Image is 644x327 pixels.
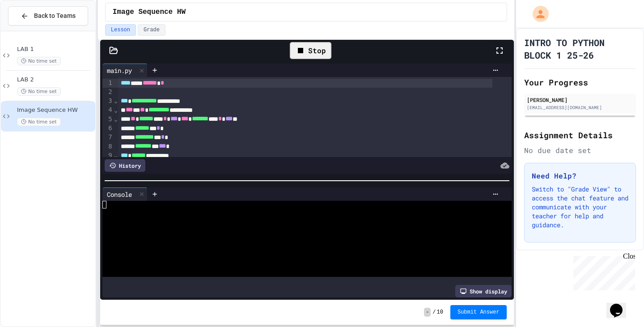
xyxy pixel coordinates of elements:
div: My Account [523,4,551,24]
span: Fold line [114,106,118,114]
button: Submit Answer [450,305,507,319]
h1: INTRO TO PYTHON BLOCK 1 25-26 [524,36,636,61]
div: No due date set [524,145,636,156]
span: - [424,308,431,317]
iframe: chat widget [570,252,635,290]
span: No time set [17,57,61,65]
div: 5 [102,115,114,124]
span: Image Sequence HW [113,7,186,17]
span: Fold line [114,152,118,159]
span: Back to Teams [34,11,76,21]
div: 8 [102,142,114,151]
span: 10 [437,309,443,316]
h2: Assignment Details [524,129,636,141]
span: / [432,309,436,316]
span: LAB 2 [17,76,93,84]
div: 4 [102,106,114,115]
span: LAB 1 [17,46,93,53]
div: main.py [102,66,136,75]
button: Back to Teams [8,6,88,25]
div: 3 [102,97,114,106]
div: 2 [102,88,114,97]
iframe: chat widget [606,291,635,318]
button: Lesson [105,24,136,36]
span: Fold line [114,97,118,104]
div: Stop [290,42,331,59]
div: [EMAIL_ADDRESS][DOMAIN_NAME] [527,104,633,111]
div: 7 [102,133,114,142]
p: Switch to "Grade View" to access the chat feature and communicate with your teacher for help and ... [532,185,628,229]
div: 9 [102,151,114,160]
h3: Need Help? [532,170,628,181]
div: [PERSON_NAME] [527,96,633,104]
span: No time set [17,118,61,126]
span: No time set [17,87,61,96]
button: Grade [138,24,165,36]
div: Chat with us now!Close [4,4,62,57]
span: Fold line [114,115,118,123]
div: Show display [455,285,512,297]
div: main.py [102,64,148,77]
span: Image Sequence HW [17,106,93,114]
span: Submit Answer [458,309,500,316]
h2: Your Progress [524,76,636,89]
div: Console [102,187,148,201]
div: 1 [102,79,114,88]
div: Console [102,190,136,199]
div: 6 [102,124,114,133]
div: History [105,159,145,172]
